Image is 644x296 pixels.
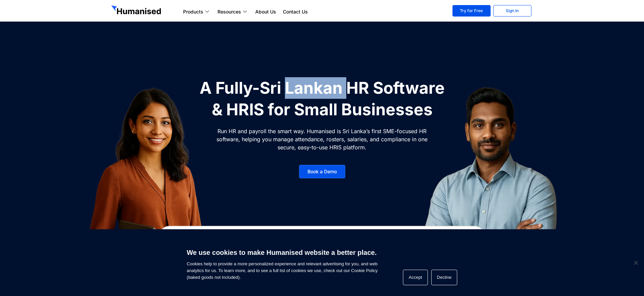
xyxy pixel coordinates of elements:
button: Accept [403,270,428,285]
a: Sign In [493,5,531,17]
h6: We use cookies to make Humanised website a better place. [187,248,378,257]
a: Contact Us [280,8,311,16]
button: Decline [431,270,457,285]
a: About Us [252,8,280,16]
a: Book a Demo [299,165,345,178]
span: Book a Demo [308,169,337,174]
p: Run HR and payroll the smart way. Humanised is Sri Lanka’s first SME-focused HR software, helping... [216,127,428,151]
img: GetHumanised Logo [111,5,163,16]
h1: A Fully-Sri Lankan HR Software & HRIS for Small Businesses [196,77,448,120]
a: Products [180,8,214,16]
span: Cookies help to provide a more personalized experience and relevant advertising for you, and web ... [187,244,378,281]
a: Resources [214,8,252,16]
span: Decline [632,259,639,266]
a: Try for Free [452,5,491,17]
